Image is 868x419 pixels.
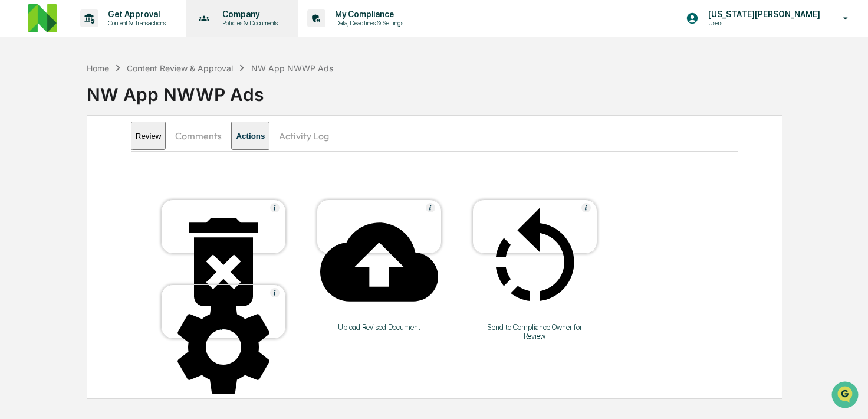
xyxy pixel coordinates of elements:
[325,9,409,19] p: My Compliance
[40,90,193,102] div: Start new chat
[326,323,432,332] div: Upload Revised Document
[699,9,826,19] p: [US_STATE][PERSON_NAME]
[7,166,79,188] a: 🔎Data Lookup
[98,19,172,27] p: Content & Transactions
[213,9,284,19] p: Company
[12,90,33,112] img: 1746055101610-c473b297-6a78-478c-a979-82029cc54cd1
[98,9,172,19] p: Get Approval
[97,149,146,161] span: Attestations
[830,380,862,412] iframe: Open customer support
[270,203,280,212] img: Help
[87,74,868,105] div: NW App NWWP Ads
[131,122,738,150] div: secondary tabs example
[12,25,215,44] p: How can we help?
[117,200,143,209] span: Pylon
[231,122,269,150] button: Actions
[86,150,95,159] div: 🗄️
[131,122,166,150] button: Review
[87,63,109,73] div: Home
[7,144,81,165] a: 🖐️Preclearance
[325,19,409,27] p: Data, Deadlines & Settings
[12,150,21,159] div: 🖐️
[699,19,814,27] p: Users
[270,288,280,297] img: Help
[269,122,338,150] button: Activity Log
[12,172,21,182] div: 🔎
[213,19,284,27] p: Policies & Documents
[200,94,215,108] button: Start new chat
[426,203,435,212] img: Help
[81,144,151,165] a: 🗄️Attestations
[24,149,76,161] span: Preclearance
[83,199,143,209] a: Powered byPylon
[40,102,149,112] div: We're available if you need us!
[251,63,333,73] div: NW App NWWP Ads
[581,203,591,212] img: Help
[166,122,231,150] button: Comments
[24,171,74,183] span: Data Lookup
[28,4,57,32] img: logo
[482,323,588,341] div: Send to Compliance Owner for Review
[127,63,233,73] div: Content Review & Approval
